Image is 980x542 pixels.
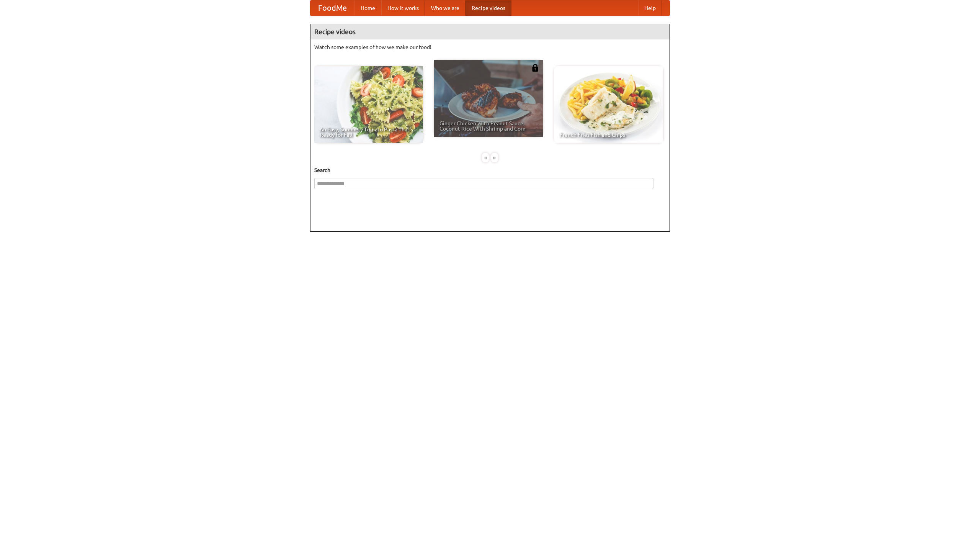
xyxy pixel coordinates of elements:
[320,127,418,138] span: An Easy, Summery Tomato Pasta That's Ready for Fall
[531,64,539,72] img: 483408.png
[310,0,354,16] a: FoodMe
[638,0,662,16] a: Help
[381,0,425,16] a: How it works
[314,43,666,51] p: Watch some examples of how we make our food!
[314,166,666,174] h5: Search
[554,66,663,143] a: French Fries Fish and Chips
[465,0,511,16] a: Recipe videos
[314,66,423,143] a: An Easy, Summery Tomato Pasta That's Ready for Fall
[482,153,489,162] div: «
[560,132,658,138] span: French Fries Fish and Chips
[491,153,498,162] div: »
[354,0,381,16] a: Home
[425,0,465,16] a: Who we are
[310,24,670,39] h4: Recipe videos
